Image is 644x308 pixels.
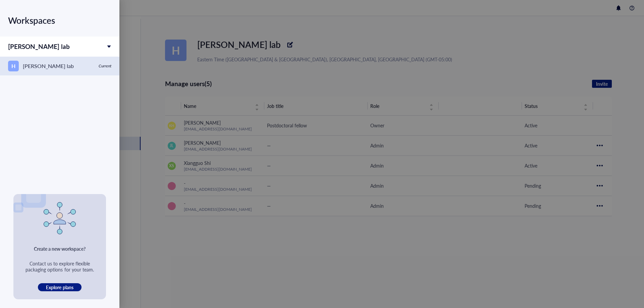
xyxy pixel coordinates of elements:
[8,42,70,51] span: [PERSON_NAME] lab
[34,245,86,252] div: Create a new workspace?
[99,63,111,69] div: Current
[11,62,15,70] span: H
[46,284,73,290] span: Explore plans
[23,61,74,71] div: [PERSON_NAME] lab
[38,283,81,291] button: Explore plans
[13,177,46,212] img: Image left
[21,260,98,272] div: Contact us to explore flexible packaging options for your team.
[8,11,111,30] div: Workspaces
[44,202,76,234] img: New workspace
